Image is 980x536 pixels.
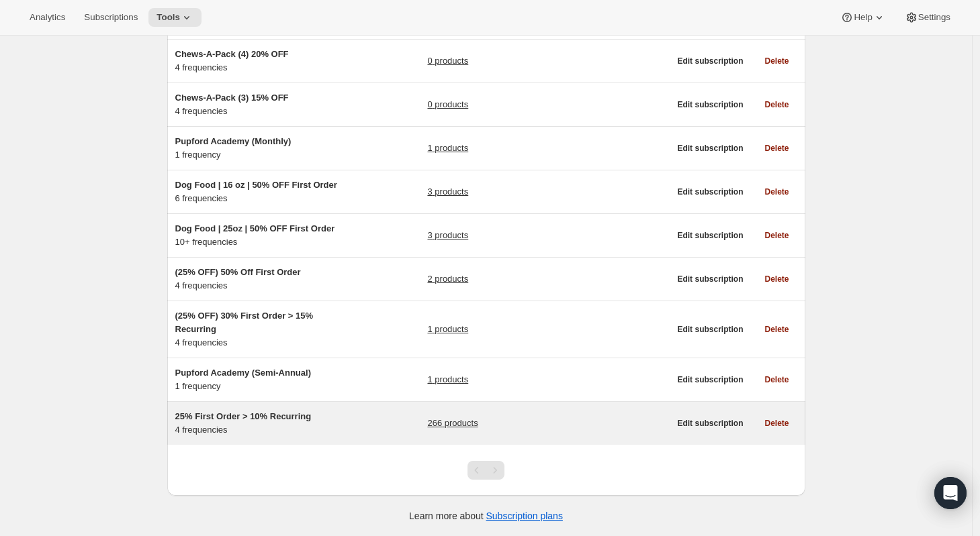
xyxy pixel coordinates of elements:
[76,8,146,27] button: Subscriptions
[427,54,468,68] a: 0 products
[756,52,797,70] button: Delete
[175,410,343,437] div: 4 frequencies
[427,417,478,430] a: 266 products
[764,324,789,335] span: Delete
[175,93,289,103] span: Chews-A-Pack (3) 15% OFF
[175,180,337,190] span: Dog Food | 16 oz | 50% OFF First Order
[157,12,180,23] span: Tools
[175,135,343,162] div: 1 frequency
[756,95,797,114] button: Delete
[764,230,789,241] span: Delete
[677,143,743,154] span: Edit subscription
[175,91,343,118] div: 4 frequencies
[756,139,797,158] button: Delete
[427,229,468,242] a: 3 products
[175,411,312,421] span: 25% First Order > 10% Recurring
[175,49,289,59] span: Chews-A-Pack (4) 20% OFF
[764,274,789,284] span: Delete
[677,56,743,66] span: Edit subscription
[175,223,335,233] span: Dog Food | 25oz | 50% OFF First Order
[669,370,751,389] button: Edit subscription
[764,374,789,385] span: Delete
[756,320,797,339] button: Delete
[677,324,743,335] span: Edit subscription
[175,368,311,378] span: Pupford Academy (Semi-Annual)
[427,373,468,386] a: 1 products
[756,270,797,288] button: Delete
[756,370,797,389] button: Delete
[427,98,468,111] a: 0 products
[677,186,743,197] span: Edit subscription
[764,418,789,429] span: Delete
[756,414,797,433] button: Delete
[854,12,872,23] span: Help
[175,309,343,350] div: 4 frequencies
[148,8,202,27] button: Tools
[84,12,138,23] span: Subscriptions
[669,270,751,288] button: Edit subscription
[175,222,343,249] div: 10+ frequencies
[427,272,468,286] a: 2 products
[756,226,797,245] button: Delete
[669,182,751,201] button: Edit subscription
[918,12,950,23] span: Settings
[427,323,468,336] a: 1 products
[175,267,301,277] span: (25% OFF) 50% Off First Order
[669,226,751,245] button: Edit subscription
[669,52,751,70] button: Edit subscription
[669,95,751,114] button: Edit subscription
[427,185,468,199] a: 3 products
[897,8,959,27] button: Settings
[677,230,743,241] span: Edit subscription
[669,414,751,433] button: Edit subscription
[467,461,504,480] nav: Pagination
[409,509,563,523] p: Learn more about
[175,48,343,74] div: 4 frequencies
[764,186,789,197] span: Delete
[669,320,751,339] button: Edit subscription
[764,143,789,154] span: Delete
[175,311,314,334] span: (25% OFF) 30% First Order > 15% Recurring
[764,56,789,66] span: Delete
[677,418,743,429] span: Edit subscription
[677,274,743,284] span: Edit subscription
[30,12,65,23] span: Analytics
[669,139,751,158] button: Edit subscription
[486,511,563,521] a: Subscription plans
[175,136,292,146] span: Pupford Academy (Monthly)
[175,178,343,205] div: 6 frequencies
[427,142,468,155] a: 1 products
[934,477,967,509] div: Open Intercom Messenger
[756,182,797,201] button: Delete
[175,266,343,292] div: 4 frequencies
[677,99,743,110] span: Edit subscription
[677,374,743,385] span: Edit subscription
[764,99,789,110] span: Delete
[832,8,893,27] button: Help
[21,8,73,27] button: Analytics
[175,366,343,393] div: 1 frequency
